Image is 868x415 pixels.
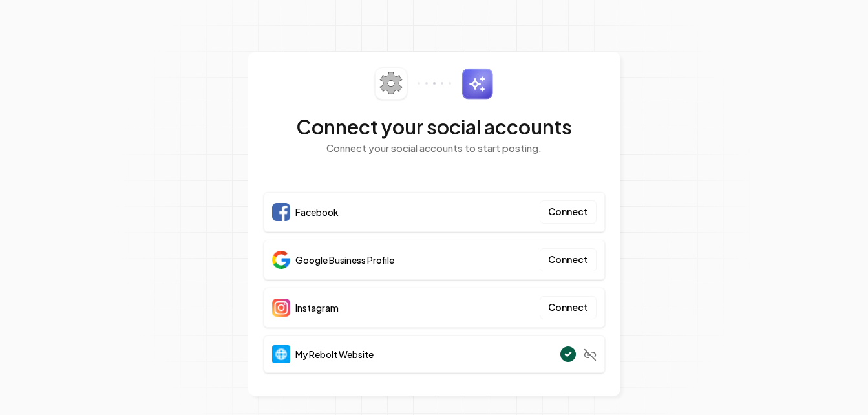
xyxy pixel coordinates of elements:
img: Website [272,345,290,363]
button: Connect [540,248,597,271]
span: Facebook [295,206,339,218]
img: connector-dots.svg [418,82,451,85]
img: Google [272,251,290,269]
button: Connect [540,296,597,319]
span: Google Business Profile [295,253,394,266]
img: Instagram [272,299,290,317]
button: Connect [540,200,597,224]
img: Facebook [272,203,290,221]
span: Instagram [295,301,339,314]
h2: Connect your social accounts [264,115,605,138]
span: My Rebolt Website [295,348,374,361]
img: sparkles.svg [461,68,493,100]
p: Connect your social accounts to start posting. [264,141,605,156]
